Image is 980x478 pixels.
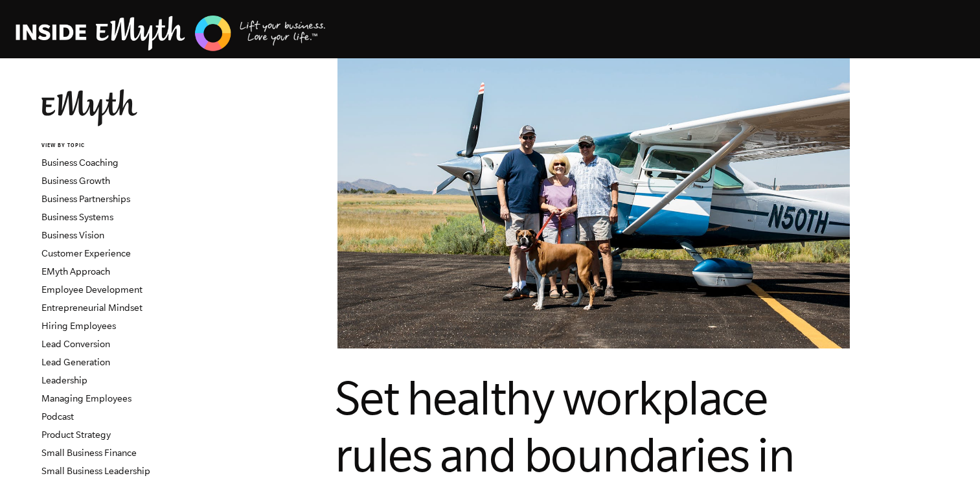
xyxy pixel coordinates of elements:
[41,142,198,150] h6: VIEW BY TOPIC
[41,284,142,295] a: Employee Development
[41,248,131,258] a: Customer Experience
[41,393,131,404] a: Managing Employees
[41,302,142,313] a: Entrepreneurial Mindset
[41,357,110,367] a: Lead Generation
[41,89,137,126] img: EMyth
[41,321,116,331] a: Hiring Employees
[41,375,87,385] a: Leadership
[41,176,110,186] a: Business Growth
[16,14,326,53] img: EMyth Business Coaching
[41,157,119,168] a: Business Coaching
[41,194,130,204] a: Business Partnerships
[41,230,104,240] a: Business Vision
[41,466,150,476] a: Small Business Leadership
[41,266,110,277] a: EMyth Approach
[41,339,110,349] a: Lead Conversion
[41,411,74,422] a: Podcast
[41,212,113,222] a: Business Systems
[41,448,137,458] a: Small Business Finance
[41,429,111,440] a: Product Strategy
